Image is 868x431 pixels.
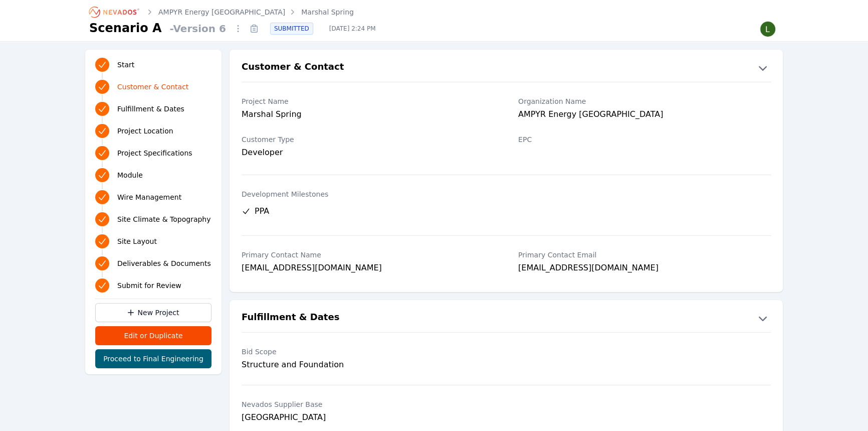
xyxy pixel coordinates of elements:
[301,7,354,17] a: Marshal Spring
[242,359,494,371] div: Structure and Foundation
[518,262,771,276] div: [EMAIL_ADDRESS][DOMAIN_NAME]
[95,326,211,345] button: Edit or Duplicate
[95,349,211,368] button: Proceed to Final Engineering
[117,126,173,136] span: Project Location
[117,82,188,92] span: Customer & Contact
[117,104,184,114] span: Fulfillment & Dates
[242,250,494,260] label: Primary Contact Name
[95,56,211,295] nav: Progress
[230,310,783,326] button: Fulfillment & Dates
[518,250,771,260] label: Primary Contact Email
[760,21,776,37] img: Lamar Washington
[242,96,494,106] label: Project Name
[117,170,143,180] span: Module
[518,96,771,106] label: Organization Name
[242,108,494,122] div: Marshal Spring
[242,134,494,145] label: Customer Type
[255,205,269,217] span: PPA
[89,4,354,20] nav: Breadcrumb
[242,189,771,199] label: Development Milestones
[242,262,494,276] div: [EMAIL_ADDRESS][DOMAIN_NAME]
[242,310,339,326] h2: Fulfillment & Dates
[117,192,181,202] span: Wire Management
[95,303,211,322] a: New Project
[230,60,783,76] button: Customer & Contact
[270,23,313,35] div: SUBMITTED
[117,280,181,291] span: Submit for Review
[117,60,134,70] span: Start
[518,134,771,145] label: EPC
[117,258,211,268] span: Deliverables & Documents
[117,236,157,246] span: Site Layout
[242,147,494,159] div: Developer
[321,25,384,33] span: [DATE] 2:24 PM
[518,108,771,122] div: AMPYR Energy [GEOGRAPHIC_DATA]
[158,7,285,17] a: AMPYR Energy [GEOGRAPHIC_DATA]
[242,60,344,76] h2: Customer & Contact
[242,411,494,423] div: [GEOGRAPHIC_DATA]
[242,347,494,357] label: Bid Scope
[117,148,192,158] span: Project Specifications
[89,20,162,36] h1: Scenario A
[166,22,230,36] span: - Version 6
[242,399,494,409] label: Nevados Supplier Base
[117,214,210,224] span: Site Climate & Topography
